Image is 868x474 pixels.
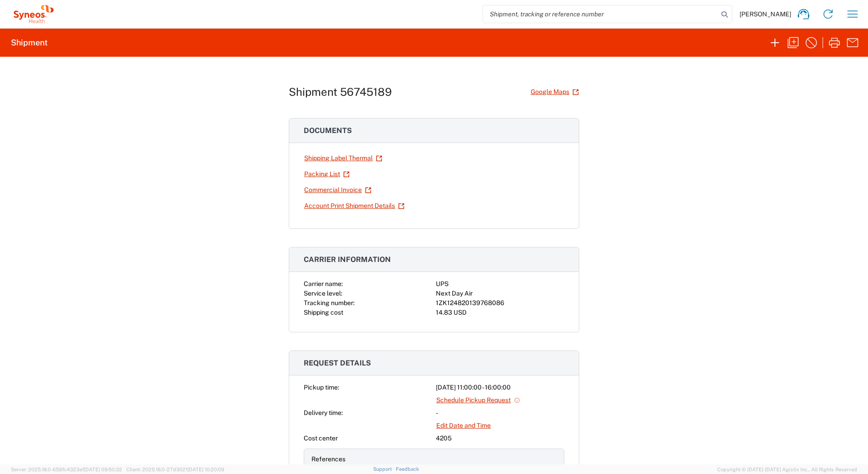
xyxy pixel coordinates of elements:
span: Carrier information [304,255,391,264]
span: Documents [304,126,352,135]
div: UPS [436,279,564,289]
div: 4205 [436,434,564,443]
span: References [311,455,345,463]
span: Service level: [304,290,342,297]
span: [PERSON_NAME] [740,10,791,18]
a: Packing List [304,166,350,182]
h1: Shipment 56745189 [289,85,392,99]
span: Pickup time: [304,384,339,391]
a: Edit Date and Time [436,418,491,434]
span: Carrier name: [304,280,343,287]
a: Commercial Invoice [304,182,372,198]
span: [DATE] 09:50:32 [84,467,122,472]
a: Account Print Shipment Details [304,198,405,214]
div: 7025 [436,464,557,474]
span: [DATE] 10:20:09 [187,467,224,472]
a: Schedule Pickup Request [436,392,521,408]
a: Google Maps [530,84,579,100]
a: Feedback [396,466,419,472]
div: - [436,408,564,418]
a: Shipping Label Thermal [304,150,383,166]
span: Copyright © [DATE]-[DATE] Agistix Inc., All Rights Reserved [717,465,857,474]
span: Tracking number: [304,299,355,306]
div: Next Day Air [436,289,564,298]
input: Shipment, tracking or reference number [483,5,718,23]
span: Request details [304,359,371,367]
a: Support [373,466,396,472]
span: Shipping cost [304,309,343,316]
div: Project [311,464,432,474]
span: Server: 2025.18.0-659fc4323ef [11,467,122,472]
div: [DATE] 11:00:00 - 16:00:00 [436,383,564,392]
div: 14.83 USD [436,308,564,317]
div: 1ZK124820139768086 [436,298,564,308]
span: Delivery time: [304,409,343,416]
span: Cost center [304,434,338,442]
h2: Shipment [11,37,48,48]
span: Client: 2025.18.0-27d3021 [126,467,224,472]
